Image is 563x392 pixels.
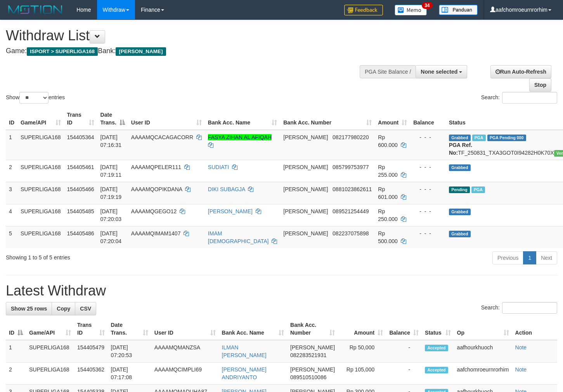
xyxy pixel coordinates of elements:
[454,318,512,340] th: Op: activate to sort column ascending
[74,340,108,363] td: 154405479
[67,186,94,192] span: 154405466
[283,208,328,214] span: [PERSON_NAME]
[481,92,557,104] label: Search:
[6,226,17,248] td: 5
[333,164,369,170] span: Copy 085799753977 to clipboard
[208,230,269,244] a: IMAM [DEMOGRAPHIC_DATA]
[67,164,94,170] span: 154405461
[290,366,335,373] span: [PERSON_NAME]
[425,367,448,373] span: Accepted
[208,134,272,140] a: FASYA ZIHAN AL AFIQAH
[529,78,551,92] a: Stop
[490,65,551,78] a: Run Auto-Refresh
[413,133,443,141] div: - - -
[280,108,375,130] th: Bank Acc. Number: activate to sort column ascending
[151,363,219,385] td: AAAAMQCIMPLI69
[26,340,74,363] td: SUPERLIGA168
[57,306,70,312] span: Copy
[116,47,166,56] span: [PERSON_NAME]
[333,208,369,214] span: Copy 089521254449 to clipboard
[290,374,326,380] span: Copy 089510510086 to clipboard
[17,182,64,204] td: SUPERLIGA168
[6,204,17,226] td: 4
[481,302,557,314] label: Search:
[26,318,74,340] th: Game/API: activate to sort column ascending
[17,160,64,182] td: SUPERLIGA168
[208,164,229,170] a: SUDIATI
[410,108,446,130] th: Balance
[290,344,335,351] span: [PERSON_NAME]
[100,230,122,244] span: [DATE] 07:20:04
[449,164,471,171] span: Grabbed
[108,363,151,385] td: [DATE] 07:17:08
[74,363,108,385] td: 154405362
[338,340,386,363] td: Rp 50,000
[333,230,369,237] span: Copy 082237075898 to clipboard
[283,164,328,170] span: [PERSON_NAME]
[208,208,253,214] a: [PERSON_NAME]
[26,363,74,385] td: SUPERLIGA168
[6,92,65,104] label: Show entries
[6,160,17,182] td: 2
[131,230,181,237] span: AAAAMQIMAM1407
[131,134,193,140] span: AAAAMQCACAGACORR
[413,207,443,215] div: - - -
[67,230,94,237] span: 154405486
[471,187,485,193] span: Marked by aafheankoy
[100,186,122,200] span: [DATE] 07:19:19
[512,318,557,340] th: Action
[6,182,17,204] td: 3
[413,185,443,193] div: - - -
[421,69,457,75] span: None selected
[67,208,94,214] span: 154405485
[360,65,416,78] div: PGA Site Balance /
[338,318,386,340] th: Amount: activate to sort column ascending
[449,187,470,193] span: Pending
[413,230,443,237] div: - - -
[131,208,177,214] span: AAAAMQGEGO12
[75,302,96,315] a: CSV
[378,186,398,200] span: Rp 601.000
[100,134,122,148] span: [DATE] 07:16:31
[425,345,448,351] span: Accepted
[449,209,471,215] span: Grabbed
[413,163,443,171] div: - - -
[449,142,472,156] b: PGA Ref. No:
[67,134,94,140] span: 154405364
[454,363,512,385] td: aafchomroeurnrorhim
[131,164,181,170] span: AAAAMQPELER111
[454,340,512,363] td: aafhourkhuoch
[287,318,338,340] th: Bank Acc. Number: activate to sort column ascending
[449,135,471,141] span: Grabbed
[416,65,467,78] button: None selected
[378,164,398,178] span: Rp 255.000
[378,134,398,148] span: Rp 600.000
[395,5,427,16] img: Button%20Memo.svg
[283,186,328,192] span: [PERSON_NAME]
[6,363,26,385] td: 2
[515,366,527,373] a: Note
[100,164,122,178] span: [DATE] 07:19:11
[422,318,454,340] th: Status: activate to sort column ascending
[6,340,26,363] td: 1
[283,230,328,237] span: [PERSON_NAME]
[222,344,267,358] a: ILMAN [PERSON_NAME]
[27,47,98,56] span: ISPORT > SUPERLIGA168
[80,306,91,312] span: CSV
[6,318,26,340] th: ID: activate to sort column descending
[422,2,432,9] span: 34
[97,108,128,130] th: Date Trans.: activate to sort column descending
[52,302,75,315] a: Copy
[378,230,398,244] span: Rp 500.000
[6,4,65,16] img: MOTION_logo.png
[100,208,122,222] span: [DATE] 07:20:03
[17,108,64,130] th: Game/API: activate to sort column ascending
[472,135,486,141] span: Marked by aafheankoy
[386,340,422,363] td: -
[6,302,52,315] a: Show 25 rows
[492,251,523,264] a: Previous
[131,186,182,192] span: AAAAMQOPIKDANA
[222,366,267,380] a: [PERSON_NAME] ANDRIYANTO
[502,302,557,314] input: Search:
[515,344,527,351] a: Note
